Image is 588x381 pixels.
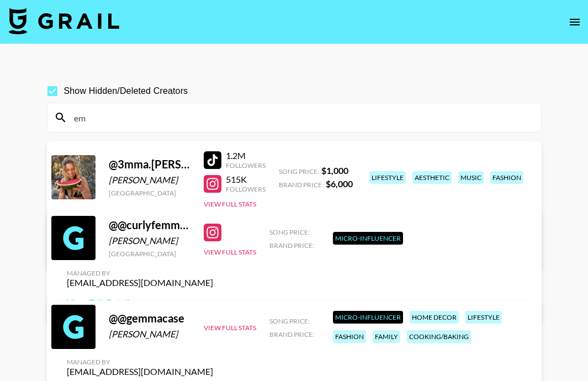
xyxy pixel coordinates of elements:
[109,235,190,246] div: [PERSON_NAME]
[269,330,314,338] span: Brand Price:
[412,171,452,184] div: aesthetic
[204,200,256,208] button: View Full Stats
[64,84,188,98] span: Show Hidden/Deleted Creators
[465,311,502,324] div: lifestyle
[333,311,403,324] div: Micro-Influencer
[226,185,266,193] div: Followers
[67,366,213,377] div: [EMAIL_ADDRESS][DOMAIN_NAME]
[109,189,190,197] div: [GEOGRAPHIC_DATA]
[204,324,256,332] button: View Full Stats
[490,171,523,184] div: fashion
[109,329,190,340] div: [PERSON_NAME]
[269,241,314,250] span: Brand Price:
[369,171,406,184] div: lifestyle
[109,174,190,186] div: [PERSON_NAME]
[458,171,484,184] div: music
[226,161,266,170] div: Followers
[269,228,310,236] span: Song Price:
[321,165,348,176] strong: $ 1,000
[279,167,319,176] span: Song Price:
[67,109,534,126] input: Search by User Name
[326,178,353,189] strong: $ 6,000
[109,218,190,232] div: @ @curlyfemmefashion
[226,174,266,185] div: 515K
[226,150,266,161] div: 1.2M
[67,269,213,277] div: Managed By
[333,232,403,245] div: Micro-Influencer
[9,8,119,34] img: Grail Talent
[269,317,310,325] span: Song Price:
[67,277,213,288] div: [EMAIL_ADDRESS][DOMAIN_NAME]
[67,297,213,308] a: View/Edit Details
[279,181,324,189] span: Brand Price:
[109,157,190,171] div: @ 3mma.[PERSON_NAME]
[410,311,459,324] div: home decor
[564,11,586,33] button: open drawer
[67,358,213,366] div: Managed By
[373,330,400,343] div: family
[333,330,366,343] div: fashion
[204,248,256,256] button: View Full Stats
[407,330,471,343] div: cooking/baking
[109,250,190,258] div: [GEOGRAPHIC_DATA]
[109,311,190,325] div: @ @gemmacase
